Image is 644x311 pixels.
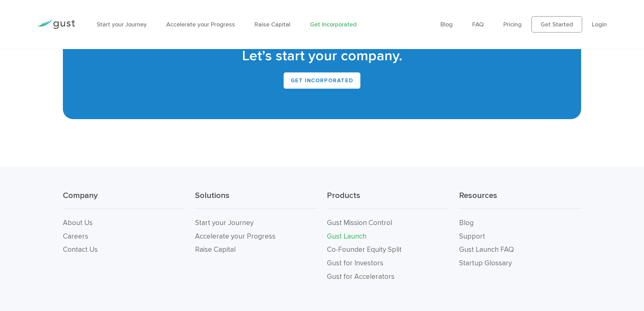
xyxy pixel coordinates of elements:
a: Raise Capital [255,21,290,28]
a: Accelerate your Progress [195,232,276,241]
h3: Products [327,190,449,209]
a: Raise Capital [195,245,236,254]
a: Gust Launch [327,232,366,241]
a: About Us [63,219,93,227]
a: Gust for Accelerators [327,272,395,281]
h3: Resources [459,190,581,209]
a: Startup Glossary [459,259,512,267]
img: Gust Logo [37,20,75,29]
a: Get Incorporated [310,21,357,28]
a: Gust Launch FAQ [459,245,514,254]
a: Pricing [503,21,522,28]
a: Careers [63,232,88,241]
a: Get INCORPORATED [284,72,361,89]
a: Get Started [531,16,582,32]
a: Contact Us [63,245,98,254]
a: Login [592,21,607,28]
h3: Solutions [195,190,317,209]
a: Blog [459,219,474,227]
a: FAQ [472,21,484,28]
a: Start your Journey [195,219,254,227]
a: Gust for Investors [327,259,383,267]
a: Accelerate your Progress [166,21,235,28]
a: Co-Founder Equity Split [327,245,402,254]
a: Gust Mission Control [327,219,392,227]
h3: Company [63,190,185,209]
a: Blog [440,21,453,28]
h2: Let’s start your company. [73,47,571,66]
a: Support [459,232,485,241]
a: Start your Journey [97,21,147,28]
